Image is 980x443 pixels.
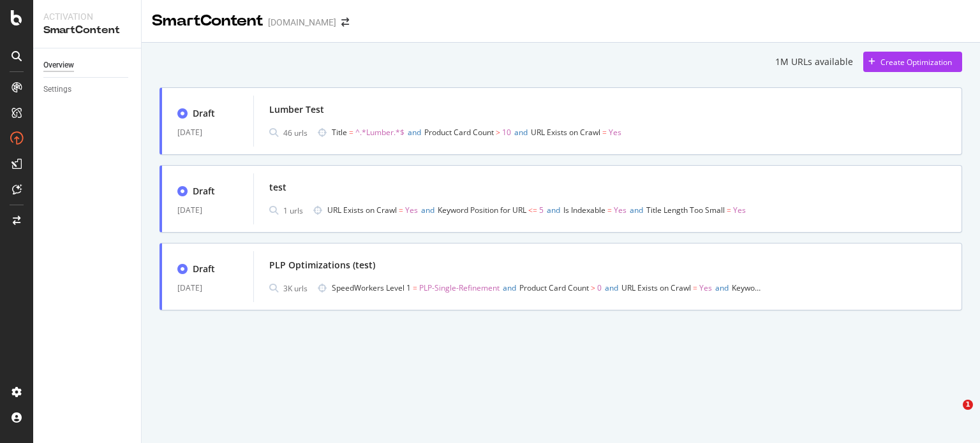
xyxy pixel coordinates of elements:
span: = [413,282,417,293]
span: Yes [609,127,621,138]
div: Draft [193,185,215,198]
span: > [496,127,500,138]
div: Activation [43,10,131,23]
span: Keyword Position for URL [438,205,526,215]
div: Lumber Test [269,103,324,116]
div: Settings [43,83,71,96]
span: = [607,205,612,215]
span: URL Exists on Crawl [621,282,691,293]
div: SmartContent [43,23,131,38]
span: > [591,282,595,293]
span: and [547,205,560,215]
span: and [421,205,434,215]
div: Overview [43,59,74,72]
div: 1M URLs available [775,55,853,68]
span: and [408,127,421,138]
span: = [399,205,403,215]
a: Overview [43,59,132,72]
span: Yes [699,282,712,293]
div: [DATE] [177,125,238,140]
span: Yes [614,205,627,215]
span: <= [528,205,537,215]
span: 1 [963,400,973,410]
span: ^.*Lumber.*$ [355,127,405,138]
div: [DOMAIN_NAME] [268,16,336,29]
div: Create Optimization [880,57,952,68]
span: and [630,205,643,215]
span: Yes [733,205,746,215]
a: Settings [43,83,132,96]
span: 0 [597,282,602,293]
span: URL Exists on Crawl [327,205,397,215]
span: = [602,127,607,138]
span: = [727,205,731,215]
span: = [349,127,353,138]
div: [DATE] [177,203,238,218]
div: Draft [193,263,215,275]
span: Title Length Too Small [646,205,725,215]
span: SpeedWorkers Level 1 [332,282,411,293]
span: and [715,282,729,293]
div: Draft [193,107,215,120]
span: and [605,282,618,293]
span: Is Indexable [563,205,605,215]
span: URL Exists on Crawl [531,127,600,138]
span: Keyword Position for URL [732,282,820,293]
div: test [269,181,286,194]
span: and [503,282,516,293]
span: Product Card Count [424,127,494,138]
div: SmartContent [152,10,263,32]
span: Product Card Count [519,282,589,293]
span: 5 [539,205,544,215]
div: 46 urls [283,127,308,138]
div: arrow-right-arrow-left [341,18,349,27]
span: = [693,282,697,293]
span: and [514,127,528,138]
div: 1 urls [283,205,303,216]
div: PLP Optimizations (test) [269,259,375,272]
div: 3K urls [283,283,308,294]
button: Create Optimization [863,52,962,72]
div: [DATE] [177,280,238,296]
span: Title [332,127,347,138]
span: PLP-Single-Refinement [419,282,500,293]
span: Yes [405,205,418,215]
iframe: Intercom live chat [937,400,967,430]
span: 10 [502,127,511,138]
